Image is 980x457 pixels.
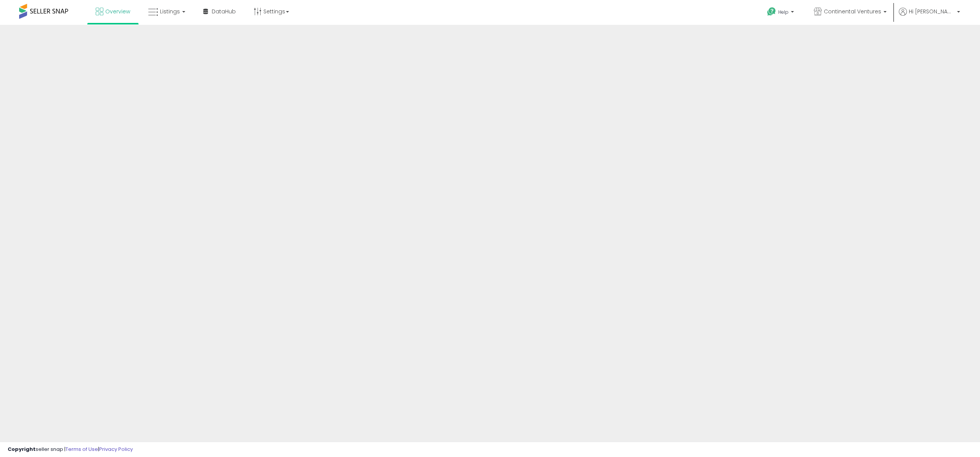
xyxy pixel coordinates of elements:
[160,8,180,15] span: Listings
[899,8,960,25] a: Hi [PERSON_NAME]
[105,8,130,15] span: Overview
[761,1,802,25] a: Help
[212,8,236,15] span: DataHub
[778,9,789,15] span: Help
[767,7,776,16] i: Get Help
[824,8,881,15] span: Continental Ventures
[909,8,955,15] span: Hi [PERSON_NAME]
